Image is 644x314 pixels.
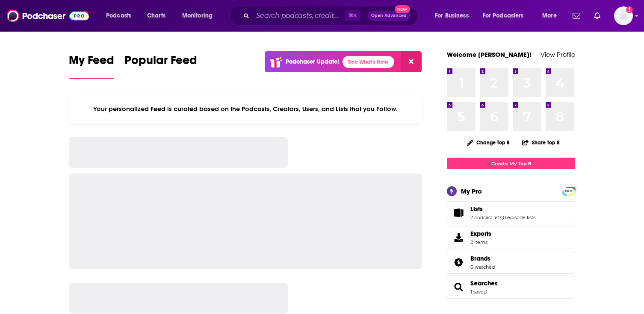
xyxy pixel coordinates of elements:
button: open menu [429,9,479,23]
span: My Feed [69,53,114,73]
button: Open AdvancedNew [367,11,411,21]
button: open menu [100,9,142,23]
span: New [395,5,410,13]
span: Exports [470,230,491,238]
button: open menu [176,9,224,23]
div: Search podcasts, credits, & more... [237,6,426,26]
a: See What's New [343,56,394,68]
a: Popular Feed [124,53,197,79]
button: Show profile menu [614,6,633,25]
a: Brands [450,256,467,268]
a: 0 watched [470,264,495,270]
a: Create My Top 8 [447,158,575,169]
img: Podchaser - Follow, Share and Rate Podcasts [7,8,89,24]
span: , [502,214,503,220]
span: Lists [447,201,575,224]
span: For Podcasters [483,10,524,22]
span: PRO [564,188,574,194]
a: Lists [470,205,535,213]
div: Your personalized Feed is curated based on the Podcasts, Creators, Users, and Lists that you Follow. [69,94,422,123]
a: View Profile [541,50,575,59]
button: Change Top 8 [462,137,515,148]
a: 1 saved [470,289,487,295]
a: 2 podcast lists [470,214,502,220]
span: Brands [470,255,490,262]
span: For Business [435,10,469,22]
div: My Pro [461,187,482,195]
span: Logged in as gussent [614,6,633,25]
span: ⌘ K [345,10,360,21]
a: Lists [450,207,467,219]
a: Searches [450,281,467,293]
span: Brands [447,251,575,274]
a: Show notifications dropdown [591,9,604,23]
a: Brands [470,255,495,262]
a: My Feed [69,53,114,79]
span: Monitoring [182,10,213,22]
button: open menu [536,9,567,23]
span: Exports [450,232,467,244]
img: User Profile [614,6,633,25]
input: Search podcasts, credits, & more... [253,9,345,23]
a: Welcome [PERSON_NAME]! [447,50,532,59]
span: Open Advanced [371,14,407,18]
span: Podcasts [106,10,131,22]
a: PRO [564,188,574,194]
a: 0 episode lists [503,214,535,220]
span: Popular Feed [124,53,197,73]
span: Searches [447,276,575,299]
span: More [542,10,557,22]
a: Searches [470,279,498,287]
span: Charts [147,10,165,22]
a: Charts [142,9,171,23]
a: Exports [447,226,575,249]
button: open menu [477,9,536,23]
span: Lists [470,205,483,213]
p: Podchaser Update! [286,58,339,65]
span: 2 items [470,239,491,245]
a: Show notifications dropdown [569,9,584,23]
button: Share Top 8 [522,134,560,151]
svg: Add a profile image [626,6,633,13]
